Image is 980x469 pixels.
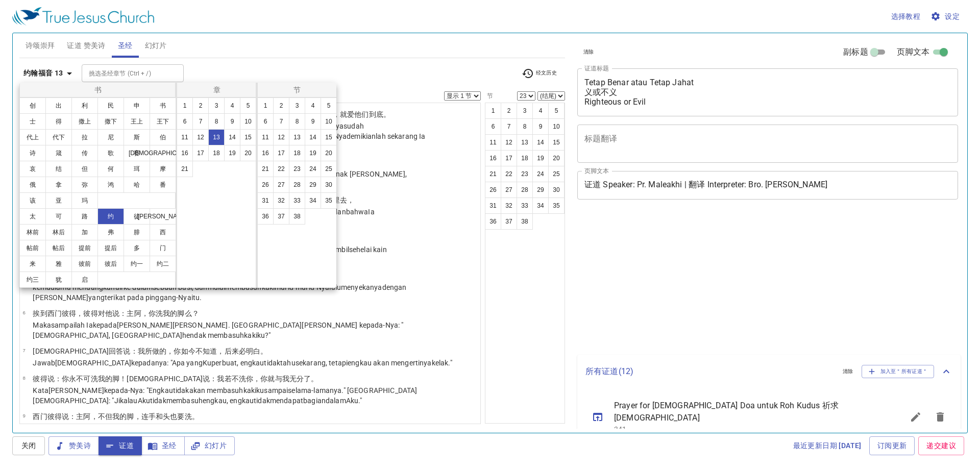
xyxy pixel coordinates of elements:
[179,85,255,95] p: 章
[257,177,274,193] button: 26
[273,97,289,114] button: 2
[19,161,46,177] button: 哀
[97,97,124,114] button: 民
[192,145,209,161] button: 17
[124,113,150,130] button: 王上
[273,129,289,145] button: 12
[273,208,289,225] button: 37
[19,240,46,256] button: 帖前
[224,97,240,114] button: 4
[19,192,46,209] button: 该
[208,113,225,130] button: 8
[97,145,124,161] button: 歌
[289,129,305,145] button: 13
[97,208,124,225] button: 约
[273,192,289,209] button: 32
[45,208,72,225] button: 可
[97,256,124,272] button: 彼后
[124,256,150,272] button: 约一
[19,271,46,288] button: 约三
[257,97,274,114] button: 1
[19,145,46,161] button: 诗
[260,85,334,95] p: 节
[224,113,240,130] button: 9
[45,145,72,161] button: 箴
[240,113,256,130] button: 10
[240,145,256,161] button: 20
[71,192,98,209] button: 玛
[257,145,274,161] button: 16
[150,145,176,161] button: [DEMOGRAPHIC_DATA]
[305,97,321,114] button: 4
[273,177,289,193] button: 27
[97,129,124,145] button: 尼
[71,224,98,240] button: 加
[150,161,176,177] button: 摩
[150,208,176,225] button: [PERSON_NAME]
[257,113,274,130] button: 6
[273,161,289,177] button: 22
[257,192,274,209] button: 31
[321,113,337,130] button: 10
[97,240,124,256] button: 提后
[150,224,176,240] button: 西
[71,97,98,114] button: 利
[240,97,256,114] button: 5
[45,161,72,177] button: 结
[19,97,46,114] button: 创
[97,113,124,130] button: 撒下
[124,208,150,225] button: 徒
[71,145,98,161] button: 传
[97,224,124,240] button: 弗
[257,129,274,145] button: 11
[71,113,98,130] button: 撒上
[208,145,225,161] button: 18
[124,177,150,193] button: 哈
[289,161,305,177] button: 23
[177,161,193,177] button: 21
[19,256,46,272] button: 来
[124,161,150,177] button: 珥
[45,192,72,209] button: 亚
[124,240,150,256] button: 多
[124,97,150,114] button: 申
[71,240,98,256] button: 提前
[45,113,72,130] button: 得
[321,129,337,145] button: 15
[19,177,46,193] button: 俄
[45,271,72,288] button: 犹
[305,129,321,145] button: 14
[321,177,337,193] button: 30
[124,145,150,161] button: 赛
[71,271,98,288] button: 启
[305,177,321,193] button: 29
[97,161,124,177] button: 何
[150,129,176,145] button: 伯
[240,129,256,145] button: 15
[192,113,209,130] button: 7
[45,97,72,114] button: 出
[289,145,305,161] button: 18
[273,145,289,161] button: 17
[71,256,98,272] button: 彼前
[150,113,176,130] button: 王下
[305,145,321,161] button: 19
[45,256,72,272] button: 雅
[208,97,225,114] button: 3
[45,240,72,256] button: 帖后
[150,177,176,193] button: 番
[289,177,305,193] button: 28
[224,145,240,161] button: 19
[321,192,337,209] button: 35
[22,85,175,95] p: 书
[192,129,209,145] button: 12
[19,113,46,130] button: 士
[71,129,98,145] button: 拉
[273,113,289,130] button: 7
[192,97,209,114] button: 2
[19,208,46,225] button: 太
[45,224,72,240] button: 林后
[150,97,176,114] button: 书
[71,177,98,193] button: 弥
[177,97,193,114] button: 1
